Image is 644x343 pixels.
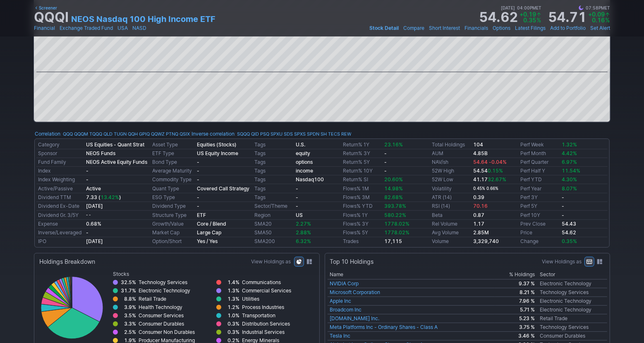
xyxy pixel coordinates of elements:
label: View Holdings as [542,258,582,266]
a: Microsoft Corporation [330,289,381,295]
td: Tags [253,141,294,149]
td: Inverse/Leveraged [36,229,84,237]
a: QQQ [63,130,73,138]
b: - [296,203,298,209]
td: Flows% 3M [341,193,383,202]
a: TUGN [114,130,127,138]
b: 54.43 [562,221,577,227]
th: % Holdings [495,270,537,280]
td: Region [253,211,294,220]
td: Category [36,141,84,149]
a: PTNQ [166,130,178,138]
a: Correlation [35,131,60,137]
div: Technology Services [139,278,187,287]
b: - [197,194,199,200]
a: income [296,168,313,174]
a: SH [321,130,327,138]
td: Flows% 1M [341,184,383,193]
a: - - [86,212,91,218]
td: 8.21 % [495,288,537,297]
span: 1.32% [562,141,577,148]
td: Technology Services [537,288,607,297]
span: • [489,24,492,32]
div: Communications [242,278,281,287]
span: -0.04% [489,159,507,165]
td: Sector/Theme [253,202,294,211]
a: Screener [34,4,57,12]
b: NEOS Funds [86,150,115,156]
th: Sector [537,270,607,280]
td: Return% SI [341,175,383,184]
a: Dividend TTM [38,194,71,200]
a: NEOS Nasdaq 100 High Income ETF [71,13,215,25]
td: Change [519,237,560,246]
td: Return% 10Y [341,167,383,175]
a: NVIDIA Corp [330,280,359,287]
a: REW [341,130,351,138]
span: • [587,24,589,32]
b: NEOS Active Equity Funds [86,159,147,165]
a: QID [251,130,259,138]
a: SPDN [307,130,319,138]
span: 07:58PM ET [579,4,610,12]
a: Broadcom Inc [330,307,362,313]
b: Large Cap [197,229,221,236]
span: 20.60% [384,176,403,182]
a: Apple Inc [330,298,352,304]
td: ATR (14) [430,193,472,202]
b: Nasdaq100 [296,176,324,182]
a: Compare [403,24,424,32]
td: Tags [253,158,294,167]
td: ETF Type [151,149,195,158]
span: +0.19 [520,11,536,18]
td: AUM [430,149,472,158]
div: Commercial Services [242,287,291,295]
td: Index Weighting [36,175,84,184]
td: 7.96 % [495,297,537,306]
a: [DOMAIN_NAME] Inc. [330,315,380,321]
td: Perf Quarter [519,158,560,167]
td: Prev Close [519,220,560,229]
a: PSQ [260,130,269,138]
div: Process Industries [242,303,284,311]
b: [DATE] [86,238,103,244]
a: equity [296,150,310,156]
b: - [296,194,298,200]
strong: 54.71 [548,11,587,24]
td: Retail Trade [537,314,607,323]
td: Perf 5Y [519,202,560,211]
b: 104 [473,141,483,148]
span: • [584,4,586,12]
small: - - [86,213,91,217]
span: 4.42% [562,150,577,156]
div: : [35,130,190,138]
td: Option/Short [151,237,195,246]
td: Index [36,167,84,175]
b: US Equity Income [197,150,238,156]
span: 2.88% [296,229,311,236]
a: SPXS [294,130,306,138]
b: - [384,168,387,174]
div: Consumer Services [139,311,184,320]
div: 2.5% [120,328,139,336]
b: 0.87 [473,212,484,218]
td: Avg Volume [430,229,472,237]
b: Equities (Stocks) [197,141,237,148]
td: Return% 1Y [341,141,383,149]
b: - [86,176,89,182]
b: 54.62 [562,229,577,236]
label: View Holdings as [251,258,291,266]
b: 17,115 [384,238,402,244]
span: • [425,24,428,32]
div: Retail Trade [139,295,166,303]
div: Holdings Breakdown [39,258,95,266]
td: 9.37 % [495,280,537,288]
b: - [197,203,199,209]
b: - [562,212,565,218]
div: Transportation [242,311,275,320]
span: • [56,24,59,32]
span: 580.22% [384,212,406,218]
b: 54.54 [473,168,503,174]
td: Price [519,229,560,237]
